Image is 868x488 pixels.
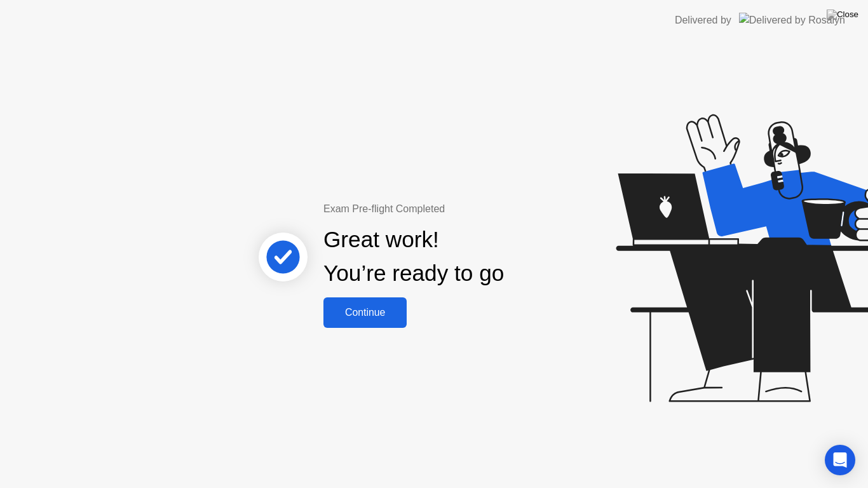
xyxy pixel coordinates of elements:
[327,307,403,318] div: Continue
[323,201,586,217] div: Exam Pre-flight Completed
[825,445,855,475] div: Open Intercom Messenger
[675,13,731,28] div: Delivered by
[323,223,504,290] div: Great work! You’re ready to go
[827,10,858,20] img: Close
[323,297,407,328] button: Continue
[739,13,845,27] img: Delivered by Rosalyn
